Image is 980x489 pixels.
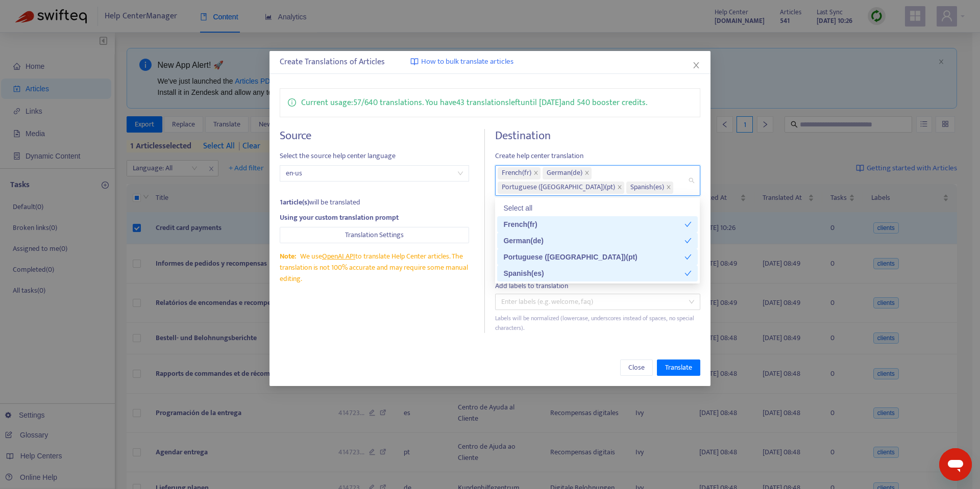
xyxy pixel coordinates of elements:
span: French ( fr ) [502,167,531,179]
div: German ( de ) [503,235,684,246]
h4: Destination [495,129,700,143]
span: close [692,61,700,69]
button: Translate [657,359,700,376]
div: French ( fr ) [503,219,684,230]
button: Translation Settings [280,227,469,243]
p: Current usage: 57 / 640 translations . You have 43 translations left until [DATE] and 540 booster... [301,96,647,109]
div: Using your custom translation prompt [280,212,469,223]
iframe: Button to launch messaging window [939,448,972,481]
span: Close [628,362,645,373]
div: will be translated [280,197,469,208]
span: Select the source help center language [280,150,469,162]
span: check [684,237,692,244]
div: Select all [503,202,692,214]
div: We use to translate Help Center articles. The translation is not 100% accurate and may require so... [280,251,469,285]
span: Portuguese ([GEOGRAPHIC_DATA]) ( pt ) [502,182,615,194]
span: check [684,270,692,277]
div: Spanish ( es ) [503,268,684,279]
div: Select all [497,200,698,216]
span: Translation Settings [345,229,404,241]
span: check [684,253,692,261]
span: close [533,170,538,176]
h4: Source [280,129,469,143]
span: info-circle [288,96,296,107]
span: Translate [665,362,692,373]
span: How to bulk translate articles [421,56,513,68]
span: Spanish ( es ) [630,182,664,194]
div: Add labels to translation [495,280,700,292]
span: close [584,170,590,176]
div: Labels will be normalized (lowercase, underscores instead of spaces, no special characters). [495,314,700,333]
a: How to bulk translate articles [410,56,513,68]
button: Close [691,60,702,71]
button: Close [620,359,653,376]
span: check [684,221,692,228]
img: image-link [410,58,419,66]
span: German ( de ) [547,167,582,179]
div: Portuguese ([GEOGRAPHIC_DATA]) ( pt ) [503,251,684,263]
span: close [617,185,622,191]
span: Note: [280,250,296,262]
a: OpenAI API [322,250,355,262]
strong: 1 article(s) [280,196,309,208]
span: close [666,185,671,191]
div: Create Translations of Articles [280,56,700,68]
span: en-us [286,166,463,181]
span: Create help center translation [495,150,700,162]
